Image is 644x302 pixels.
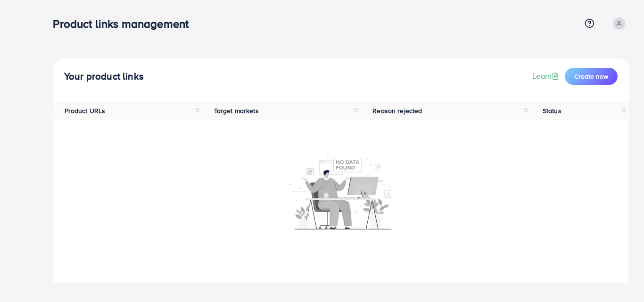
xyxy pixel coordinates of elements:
[53,17,196,31] h3: Product links management
[574,72,608,81] span: Create new
[372,106,422,115] span: Reason rejected
[289,155,392,229] img: No account
[532,71,561,82] a: Learn
[565,68,618,85] button: Create new
[214,106,259,115] span: Target markets
[64,71,144,82] h4: Your product links
[543,106,561,115] span: Status
[65,106,106,115] span: Product URLs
